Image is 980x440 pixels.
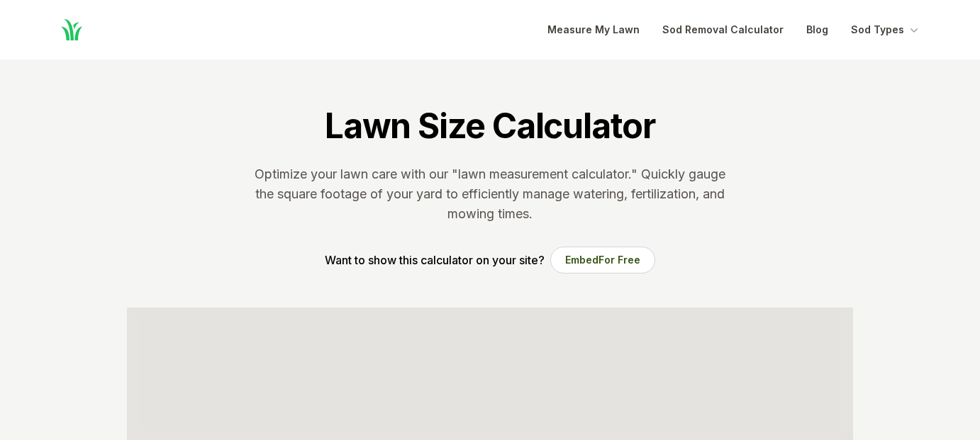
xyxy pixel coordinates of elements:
[325,252,545,269] p: Want to show this calculator on your site?
[806,21,828,38] a: Blog
[851,21,921,38] button: Sod Types
[325,105,655,147] h1: Lawn Size Calculator
[547,21,640,38] a: Measure My Lawn
[550,247,655,273] button: EmbedFor Free
[662,21,784,38] a: Sod Removal Calculator
[598,254,640,266] span: For Free
[252,164,728,224] p: Optimize your lawn care with our "lawn measurement calculator." Quickly gauge the square footage ...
